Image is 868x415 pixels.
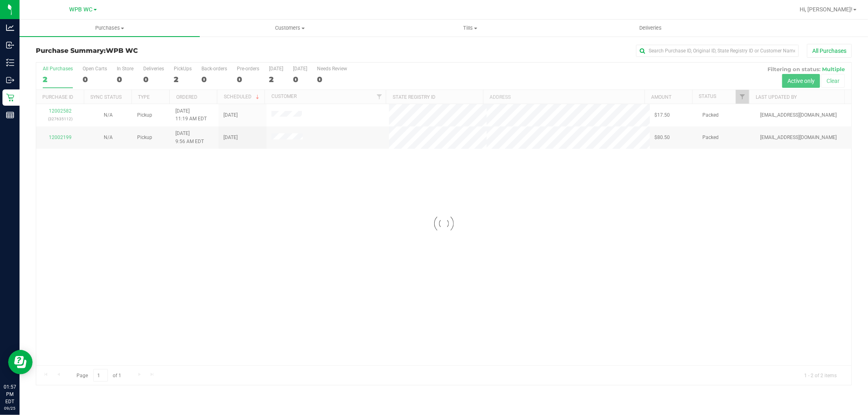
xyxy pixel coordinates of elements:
iframe: Resource center [8,350,33,374]
inline-svg: Inventory [6,59,14,67]
span: Tills [380,24,560,32]
p: 01:57 PM EDT [4,383,16,405]
a: Deliveries [560,20,741,37]
span: Purchases [20,24,200,32]
h3: Purchase Summary: [36,47,308,54]
button: All Purchases [807,44,852,58]
span: Customers [200,24,380,32]
span: WPB WC [70,6,93,13]
a: Purchases [20,20,200,37]
inline-svg: Retail [6,93,14,102]
span: Hi, [PERSON_NAME]! [800,6,853,13]
span: WPB WC [106,47,138,54]
input: Search Purchase ID, Original ID, State Registry ID or Customer Name... [636,45,799,57]
a: Tills [380,20,560,37]
inline-svg: Analytics [6,24,14,32]
p: 09/25 [4,405,16,411]
inline-svg: Inbound [6,41,14,49]
inline-svg: Outbound [6,76,14,84]
a: Customers [200,20,380,37]
inline-svg: Reports [6,111,14,119]
span: Deliveries [628,24,673,32]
